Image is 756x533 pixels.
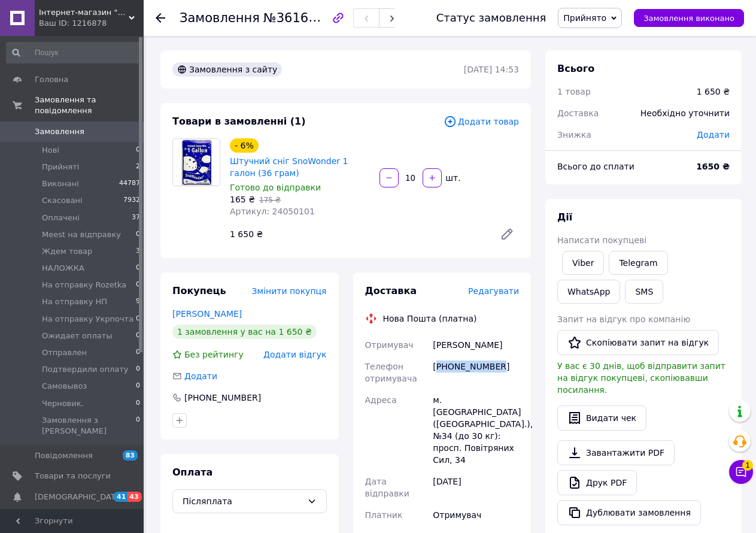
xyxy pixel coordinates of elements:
[230,195,255,204] span: 165 ₴
[156,12,165,24] div: Повернутися назад
[697,86,730,98] div: 1 650 ₴
[136,398,140,409] span: 0
[6,42,141,63] input: Пошук
[42,213,80,223] span: Оплачені
[633,100,737,126] div: Необхідно уточнити
[609,251,667,275] a: Telegram
[263,350,326,359] span: Додати відгук
[42,246,92,257] span: Ждем товар
[42,229,121,240] span: Meest на відправку
[365,285,417,296] span: Доставка
[172,116,306,127] span: Товари в замовленні (1)
[172,467,212,478] span: Оплата
[39,18,144,29] div: Ваш ID: 1216878
[436,12,546,24] div: Статус замовлення
[625,280,663,304] button: SMS
[563,13,606,23] span: Прийнято
[365,477,409,498] span: Дата відправки
[557,162,634,171] span: Всього до сплати
[562,251,604,275] a: Viber
[263,10,348,25] span: №361625232
[742,460,753,471] span: 1
[230,138,259,153] div: - 6%
[557,330,719,355] button: Скопіювати запит на відгук
[430,356,521,389] div: [PHONE_NUMBER]
[557,130,591,140] span: Знижка
[35,95,144,116] span: Замовлення та повідомлення
[136,263,140,274] span: 0
[136,246,140,257] span: 3
[127,492,141,502] span: 43
[365,510,403,520] span: Платник
[643,14,734,23] span: Замовлення виконано
[172,309,242,319] a: [PERSON_NAME]
[252,286,327,296] span: Змінити покупця
[172,325,317,339] div: 1 замовлення у вас на 1 650 ₴
[39,7,129,18] span: Інтернет-магазин "Eco-lider"
[42,280,126,290] span: На отправку Rozetka
[443,172,462,184] div: шт.
[557,235,646,245] span: Написати покупцеві
[557,280,620,304] a: WhatsApp
[634,9,744,27] button: Замовлення виконано
[444,115,519,128] span: Додати товар
[557,63,594,74] span: Всього
[119,178,140,189] span: 44787
[42,347,87,358] span: Отправлен
[123,195,140,206] span: 7932
[42,195,83,206] span: Скасовані
[136,280,140,290] span: 0
[42,263,84,274] span: НАЛОЖКА
[136,331,140,341] span: 0
[557,405,646,431] button: Видати чек
[225,226,490,243] div: 1 650 ₴
[557,87,591,96] span: 1 товар
[557,440,675,465] a: Завантажити PDF
[42,178,79,189] span: Виконані
[123,450,138,461] span: 83
[557,361,725,395] span: У вас є 30 днів, щоб відправити запит на відгук покупцеві, скопіювавши посилання.
[136,296,140,307] span: 9
[365,340,414,350] span: Отримувач
[183,495,302,508] span: Післяплата
[42,364,129,375] span: Подтвердили оплату
[430,471,521,504] div: [DATE]
[230,207,315,216] span: Артикул: 24050101
[132,213,140,223] span: 37
[184,350,244,359] span: Без рейтингу
[172,62,282,77] div: Замовлення з сайту
[495,222,519,246] a: Редагувати
[468,286,519,296] span: Редагувати
[136,314,140,325] span: 0
[697,130,730,140] span: Додати
[136,162,140,172] span: 2
[42,398,84,409] span: Черновик.
[430,334,521,356] div: [PERSON_NAME]
[42,162,79,172] span: Прийняті
[35,492,123,502] span: [DEMOGRAPHIC_DATA]
[42,381,87,392] span: Самовывоз
[557,500,701,525] button: Дублювати замовлення
[42,331,113,341] span: Ожидает оплаты
[464,65,519,74] time: [DATE] 14:53
[557,211,572,223] span: Дії
[365,362,417,383] span: Телефон отримувача
[42,145,59,156] span: Нові
[557,314,690,324] span: Запит на відгук про компанію
[136,229,140,240] span: 0
[729,460,753,484] button: Чат з покупцем1
[183,392,262,404] div: [PHONE_NUMBER]
[136,415,140,437] span: 0
[136,145,140,156] span: 0
[172,285,226,296] span: Покупець
[136,364,140,375] span: 0
[230,156,348,178] a: Штучний сніг SnoWonder 1 галон (36 грам)
[35,126,84,137] span: Замовлення
[230,183,321,192] span: Готово до відправки
[42,296,107,307] span: На отправку НП
[696,162,730,171] b: 1650 ₴
[380,313,480,325] div: Нова Пошта (платна)
[557,470,637,495] a: Друк PDF
[35,74,68,85] span: Головна
[430,504,521,526] div: Отримувач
